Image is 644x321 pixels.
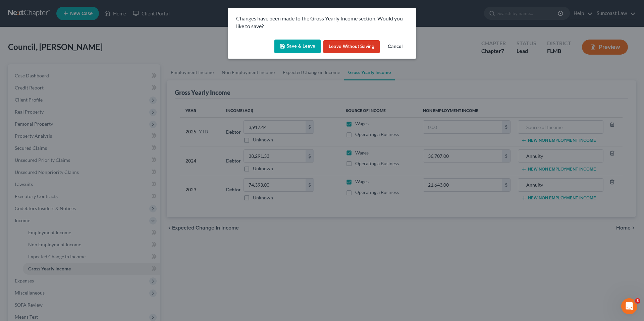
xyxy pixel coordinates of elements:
button: Save & Leave [274,40,321,54]
button: Cancel [382,40,408,54]
p: Changes have been made to the Gross Yearly Income section. Would you like to save? [236,15,408,30]
button: Leave without Saving [323,40,380,54]
span: 3 [635,298,640,304]
iframe: Intercom live chat [621,298,637,314]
